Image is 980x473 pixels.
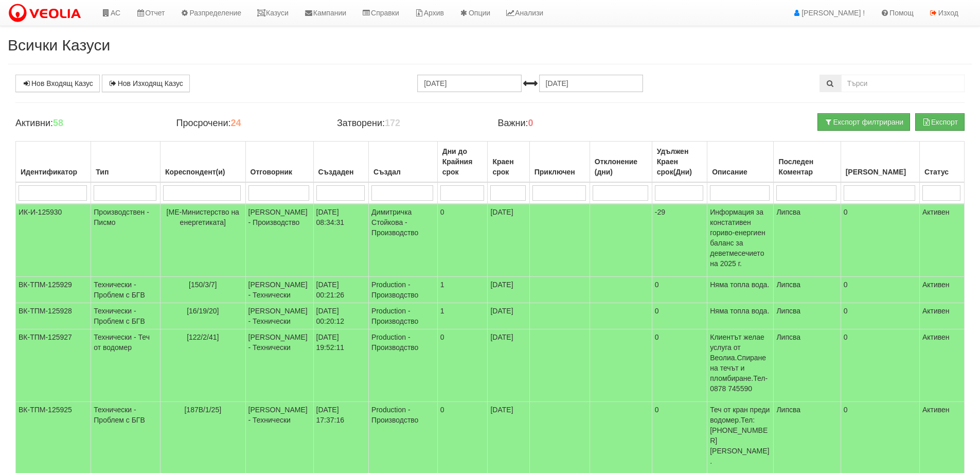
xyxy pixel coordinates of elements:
td: [DATE] [488,277,529,303]
th: Статус: No sort applied, activate to apply an ascending sort [919,142,964,183]
td: Димитричка Стойкова - Производство [369,204,438,277]
span: Липсва [776,333,800,341]
span: [МЕ-Министерство на енергетиката] [167,208,239,226]
h4: Активни: [15,118,161,129]
span: [16/19/20] [187,307,219,315]
th: Идентификатор: No sort applied, activate to apply an ascending sort [16,142,91,183]
td: Производствен - Писмо [91,204,161,277]
td: [DATE] [488,303,529,329]
h4: Затворени: [337,118,482,129]
div: Описание [710,165,771,179]
td: -29 [652,204,707,277]
div: Приключен [532,165,587,179]
img: VeoliaLogo.png [8,3,86,24]
th: Последен Коментар: No sort applied, activate to apply an ascending sort [774,142,841,183]
h4: Просрочени: [176,118,321,129]
td: ВК-ТПМ-125927 [16,329,91,402]
div: Краен срок [490,154,526,179]
span: 1 [440,307,444,315]
span: Липсва [776,208,800,216]
b: 0 [528,118,533,128]
td: Активен [919,329,964,402]
span: Липсва [776,406,800,414]
input: Търсене по Идентификатор, Бл/Вх/Ап, Тип, Описание, Моб. Номер, Имейл, Файл, Коментар, [841,75,965,92]
td: 0 [841,329,919,402]
div: Отговорник [248,165,311,179]
div: Статус [922,165,961,179]
th: Създаден: No sort applied, activate to apply an ascending sort [313,142,369,183]
span: Липсва [776,307,800,315]
span: [187В/1/25] [184,406,221,414]
td: [DATE] 08:34:31 [313,204,369,277]
td: [PERSON_NAME] - Технически [245,277,313,303]
td: Активен [919,277,964,303]
th: Приключен: No sort applied, activate to apply an ascending sort [529,142,590,183]
td: [DATE] 19:52:11 [313,329,369,402]
td: 0 [652,303,707,329]
span: 0 [440,333,444,341]
h2: Всички Казуси [8,37,972,54]
div: Тип [94,165,157,179]
span: [150/3/7] [189,281,217,289]
td: Активен [919,204,964,277]
span: 0 [440,406,444,414]
div: Създаден [316,165,366,179]
p: Няма топла вода. [710,279,771,290]
td: [PERSON_NAME] - Производство [245,204,313,277]
td: 0 [841,277,919,303]
div: Кореспондент(и) [163,165,243,179]
button: Експорт [915,113,965,131]
div: Създал [371,165,435,179]
td: [DATE] 00:21:26 [313,277,369,303]
th: Тип: No sort applied, activate to apply an ascending sort [91,142,161,183]
th: Отговорник: No sort applied, activate to apply an ascending sort [245,142,313,183]
a: Нов Входящ Казус [15,75,100,92]
td: [PERSON_NAME] - Технически [245,329,313,402]
td: [PERSON_NAME] - Технически [245,303,313,329]
div: Дни до Крайния срок [440,144,485,179]
td: ВК-ТПМ-125929 [16,277,91,303]
th: Удължен Краен срок(Дни): No sort applied, activate to apply an ascending sort [652,142,707,183]
b: 172 [385,118,400,128]
td: ВК-ТПМ-125928 [16,303,91,329]
span: [122/2/41] [187,333,219,341]
th: Отклонение (дни): No sort applied, activate to apply an ascending sort [590,142,652,183]
div: [PERSON_NAME] [844,165,917,179]
div: Последен Коментар [776,154,838,179]
span: 1 [440,281,444,289]
button: Експорт филтрирани [817,113,910,131]
td: [DATE] 00:20:12 [313,303,369,329]
div: Удължен Краен срок(Дни) [655,144,704,179]
th: Краен срок: No sort applied, activate to apply an ascending sort [488,142,529,183]
td: [DATE] [488,329,529,402]
th: Дни до Крайния срок: No sort applied, activate to apply an ascending sort [437,142,488,183]
td: 0 [841,204,919,277]
th: Брой Файлове: No sort applied, activate to apply an ascending sort [841,142,919,183]
b: 24 [230,118,241,128]
td: Технически - Теч от водомер [91,329,161,402]
td: Технически - Проблем с БГВ [91,303,161,329]
a: Нов Изходящ Казус [102,75,190,92]
th: Кореспондент(и): No sort applied, activate to apply an ascending sort [161,142,246,183]
td: 0 [841,303,919,329]
b: 58 [53,118,63,128]
p: Теч от кран преди водомер.Тел:[PHONE_NUMBER] [PERSON_NAME]. [710,405,771,466]
p: Клиентът желае услуга от Веолиа.Спиране на течът и пломбиране.Тел-0878 745590 [710,332,771,394]
td: 0 [652,329,707,402]
td: ИК-И-125930 [16,204,91,277]
th: Описание: No sort applied, activate to apply an ascending sort [707,142,774,183]
td: Production - Производство [369,303,438,329]
div: Отклонение (дни) [593,154,649,179]
td: Production - Производство [369,277,438,303]
td: [DATE] [488,204,529,277]
span: Липсва [776,281,800,289]
p: Няма топла вода. [710,306,771,316]
td: Активен [919,303,964,329]
th: Създал: No sort applied, activate to apply an ascending sort [369,142,438,183]
td: 0 [652,277,707,303]
p: Информация за констативен гориво-енергиен баланс за деветмесечието на 2025 г. [710,207,771,269]
td: Production - Производство [369,329,438,402]
h4: Важни: [497,118,643,129]
td: Технически - Проблем с БГВ [91,277,161,303]
span: 0 [440,208,444,216]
